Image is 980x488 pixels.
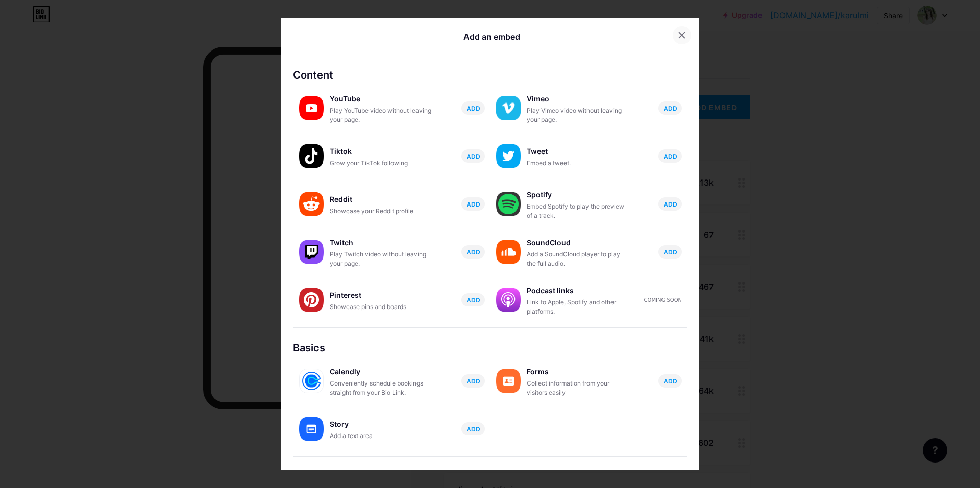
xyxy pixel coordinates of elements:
button: ADD [461,101,485,115]
button: ADD [461,245,485,259]
img: calendly [299,369,324,393]
div: Grow your TikTok following [330,159,432,168]
div: Add an embed [463,31,520,43]
div: Basics [293,340,687,355]
div: Podcast links [527,284,629,298]
div: Showcase your Reddit profile [330,207,432,216]
div: Commerce [293,469,687,484]
span: ADD [664,248,677,256]
img: vimeo [496,96,521,120]
img: reddit [299,192,324,216]
div: Vimeo [527,92,629,106]
span: ADD [467,152,480,161]
span: ADD [664,152,677,161]
button: ADD [461,197,485,211]
img: podcastlinks [496,288,521,312]
div: Tiktok [330,144,432,159]
div: Embed a tweet. [527,159,629,168]
div: Content [293,67,687,83]
div: Add a SoundCloud player to play the full audio. [527,250,629,268]
div: Spotify [527,188,629,202]
button: ADD [461,374,485,388]
img: youtube [299,96,324,120]
div: Pinterest [330,288,432,302]
img: forms [496,369,521,393]
button: ADD [461,149,485,163]
img: twitch [299,240,324,264]
button: ADD [658,245,682,259]
span: ADD [664,104,677,113]
div: Twitch [330,236,432,250]
div: Forms [527,365,629,379]
img: pinterest [299,288,324,312]
div: Play YouTube video without leaving your page. [330,106,432,124]
button: ADD [658,149,682,163]
div: Conveniently schedule bookings straight from your Bio Link. [330,379,432,397]
div: SoundCloud [527,236,629,250]
span: ADD [467,296,480,304]
div: YouTube [330,92,432,106]
span: ADD [467,377,480,386]
div: Story [330,417,432,431]
button: ADD [461,293,485,306]
img: spotify [496,192,521,216]
div: Showcase pins and boards [330,302,432,312]
button: ADD [461,422,485,435]
button: ADD [658,374,682,388]
div: Add a text area [330,431,432,441]
div: Reddit [330,192,432,207]
span: ADD [664,377,677,386]
button: ADD [658,101,682,115]
button: ADD [658,197,682,211]
div: Collect information from your visitors easily [527,379,629,397]
span: ADD [467,104,480,113]
span: ADD [467,248,480,256]
img: tiktok [299,144,324,168]
img: story [299,417,324,441]
span: ADD [664,200,677,209]
div: Embed Spotify to play the preview of a track. [527,202,629,220]
span: ADD [467,425,480,433]
img: twitter [496,144,521,168]
div: Link to Apple, Spotify and other platforms. [527,298,629,316]
div: Play Vimeo video without leaving your page. [527,106,629,124]
img: soundcloud [496,240,521,264]
span: ADD [467,200,480,209]
div: Coming soon [644,296,682,304]
div: Tweet [527,144,629,159]
div: Calendly [330,365,432,379]
div: Play Twitch video without leaving your page. [330,250,432,268]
